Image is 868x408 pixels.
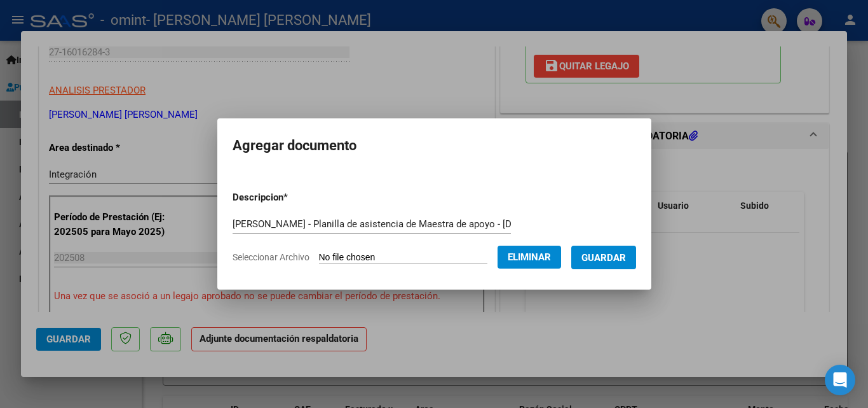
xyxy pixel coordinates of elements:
span: Eliminar [508,251,551,263]
button: Eliminar [498,246,561,269]
span: Seleccionar Archivo [233,252,309,262]
h2: Agregar documento [233,134,636,158]
button: Guardar [571,246,636,269]
div: Open Intercom Messenger [825,365,855,395]
p: Descripcion [233,190,354,205]
span: Guardar [581,252,626,264]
